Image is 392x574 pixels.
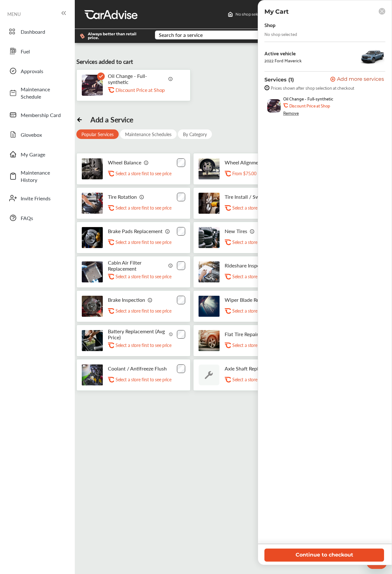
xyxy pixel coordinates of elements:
p: Coolant / Antifreeze Flush [108,365,167,371]
img: engine-cooling-thumb.jpg [82,364,103,385]
span: Always better than retail price. [88,32,145,40]
p: Select a store first to see price [115,205,171,211]
span: Maintenance Schedule [21,86,65,100]
img: wheel-alignment-thumb.jpg [199,158,220,179]
img: brake-pads-replacement-thumb.jpg [82,227,103,248]
div: Services added to cart [76,57,133,66]
p: Services (1) [264,77,294,83]
span: My Garage [21,151,65,158]
a: Fuel [6,43,68,59]
div: Add a Service [90,115,133,124]
p: My Cart [264,8,289,15]
div: By Category [178,129,212,139]
img: new-tires-thumb.jpg [199,227,220,248]
img: dollor_label_vector.a70140d1.svg [80,33,85,39]
p: Select a store first to see price [232,342,288,348]
img: cabin-air-filter-replacement-thumb.jpg [82,261,103,282]
a: Invite Friends [6,190,68,206]
img: info_icon_vector.svg [148,297,153,302]
div: Popular Services [76,129,119,139]
p: Select a store first to see price [115,170,171,176]
img: info_icon_vector.svg [144,160,149,165]
a: Maintenance Schedule [6,82,68,103]
p: Select a store first to see price [232,205,288,211]
span: No shop selected [235,12,267,17]
p: Select a store first to see price [232,273,288,280]
p: Cabin Air Filter Replacement [108,259,166,272]
img: header-home-logo.8d720a4f.svg [228,12,233,17]
button: Add more services [330,77,384,83]
p: Select a store first to see price [115,308,171,314]
img: info_icon_vector.svg [168,263,173,268]
a: Dashboard [6,23,68,40]
div: Discount Price at Shop [115,87,179,93]
p: Wheel Alignment [225,159,263,165]
p: Axle Shaft Replacement [225,365,277,371]
div: No shop selected [264,31,297,37]
img: tire-rotation-thumb.jpg [82,193,103,214]
p: Tire Rotation [108,194,137,200]
a: Glovebox [6,126,68,143]
p: Select a store first to see price [115,377,171,383]
img: info_icon_vector.svg [250,229,255,234]
p: Oil Change - Full-synthetic [108,73,166,85]
p: Flat Tire Repair [225,331,258,337]
a: Membership Card [6,107,68,123]
span: Add more services [337,77,384,83]
img: tire-install-swap-tires-thumb.jpg [199,193,220,214]
span: Prices shown after shop selection at checkout [271,85,354,90]
span: Membership Card [21,111,65,119]
span: Oil Change - Full-synthetic [283,96,333,101]
span: Invite Friends [21,195,65,202]
span: Maintenance History [21,169,65,183]
span: FAQs [21,214,65,222]
img: brake-inspection-thumb.jpg [82,296,103,317]
a: Maintenance History [6,166,68,187]
p: Select a store first to see price [232,308,288,314]
div: Maintenance Schedules [120,129,177,139]
p: New Tires [225,228,247,234]
p: Tire Install / Swap Tires [225,194,277,200]
div: Active vehicle [264,50,302,56]
span: Glovebox [21,131,65,138]
a: My Garage [6,146,68,163]
img: default_wrench_icon.d1a43860.svg [199,364,220,385]
div: 2022 Ford Maverick [264,58,302,63]
p: Select a store first to see price [115,239,171,245]
p: Select a store first to see price [232,377,288,383]
p: Battery Replacement (Avg Price) [108,328,166,340]
img: oil-change-thumb.jpg [267,99,281,113]
span: Fuel [21,48,65,55]
span: Approvals [21,67,65,75]
a: Approvals [6,63,68,79]
p: Wiper Blade Replacement [225,297,282,303]
button: Continue to checkout [264,549,384,562]
img: thumb_Wipers.jpg [199,296,220,317]
p: Select a store first to see price [115,273,171,280]
p: From $75.00 - $150.00 [232,170,276,176]
p: Brake Inspection [108,297,145,303]
p: Select a store first to see price [115,342,171,348]
img: info_icon_vector.svg [168,76,173,81]
p: Select a store first to see price [232,239,288,245]
a: Add more services [330,77,385,83]
p: Wheel Balance [108,159,141,165]
span: MENU [7,11,21,17]
a: FAQs [6,210,68,226]
img: rideshare-visual-inspection-thumb.jpg [199,261,220,282]
img: flat-tire-repair-thumb.jpg [199,330,220,351]
img: info_icon_vector.svg [165,229,170,234]
div: Remove [283,110,299,115]
span: Dashboard [21,28,65,35]
img: info_icon_vector.svg [139,194,144,199]
div: Shop [264,20,276,29]
div: Search for a service [159,32,203,38]
img: info_icon_vector.svg [169,332,173,336]
img: 50521_st0640_046.png [360,47,385,66]
img: info-strock.ef5ea3fe.svg [264,85,269,90]
b: Discount Price at Shop [289,103,330,108]
img: battery-replacement-thumb.jpg [82,330,103,351]
p: Brake Pads Replacement [108,228,163,234]
img: tire-wheel-balance-thumb.jpg [82,158,103,179]
img: oil-change-thumb.jpg [82,75,103,96]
